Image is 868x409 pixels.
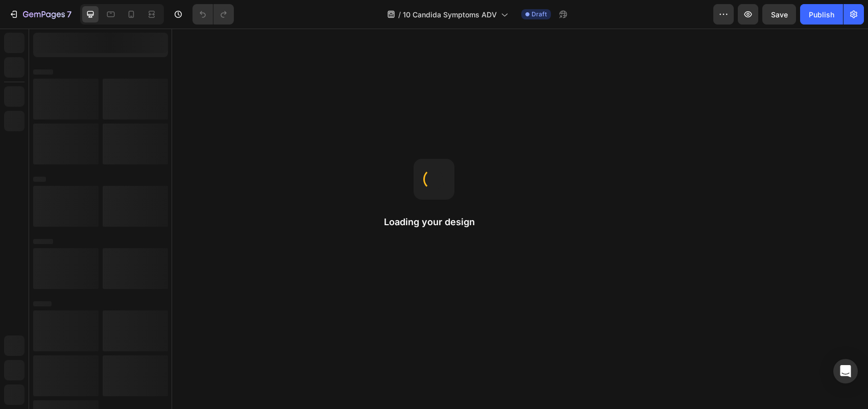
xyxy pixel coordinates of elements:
button: 7 [4,4,76,25]
span: Draft [532,10,547,19]
span: 10 Candida Symptoms ADV [403,9,497,20]
span: / [398,9,401,20]
h2: Loading your design [384,216,484,228]
div: Undo/Redo [192,4,234,25]
p: 7 [67,8,71,20]
div: Publish [809,9,834,20]
div: Open Intercom Messenger [833,359,858,383]
button: Publish [800,4,843,25]
button: Save [762,4,796,25]
span: Save [771,10,788,19]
